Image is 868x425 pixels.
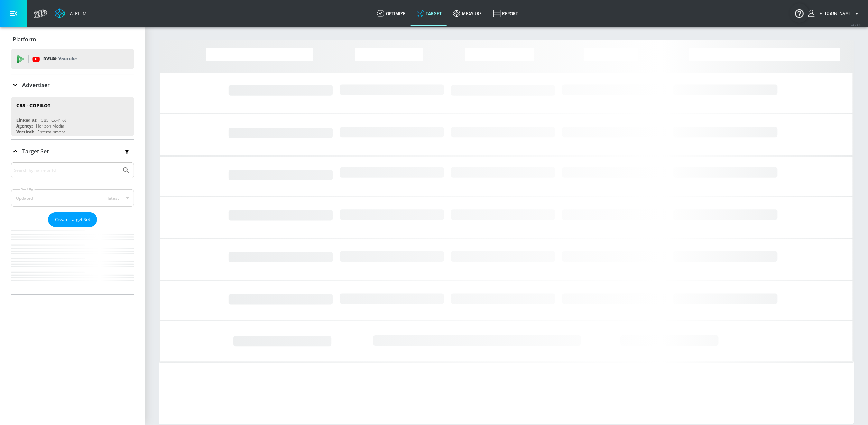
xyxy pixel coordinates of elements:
[11,97,134,136] div: CBS - COPILOTLinked as:CBS [Co-Pilot]Agency:Horizon MediaVertical:Entertainment
[16,129,34,135] div: Vertical:
[371,1,411,26] a: optimize
[55,216,90,224] span: Create Target Set
[447,1,488,26] a: measure
[808,9,861,18] button: [PERSON_NAME]
[13,36,36,43] p: Platform
[108,195,119,201] span: latest
[851,23,861,27] span: v 4.24.0
[58,55,77,63] p: Youtube
[43,55,77,63] p: DV360:
[16,195,33,201] div: Updated
[36,123,64,129] div: Horizon Media
[11,162,134,294] div: Target Set
[16,123,33,129] div: Agency:
[67,10,87,17] div: Atrium
[16,117,37,123] div: Linked as:
[20,187,35,191] label: Sort By
[790,3,809,23] button: Open Resource Center
[48,212,97,227] button: Create Target Set
[11,140,134,163] div: Target Set
[22,148,49,155] p: Target Set
[411,1,447,26] a: Target
[41,117,67,123] div: CBS [Co-Pilot]
[16,102,50,109] div: CBS - COPILOT
[816,11,853,16] span: login as: samantha.yip@zefr.com
[14,166,119,175] input: Search by name or Id
[37,129,65,135] div: Entertainment
[22,81,50,89] p: Advertiser
[11,49,134,69] div: DV360: Youtube
[55,8,87,19] a: Atrium
[11,30,134,49] div: Platform
[11,227,134,294] nav: list of Target Set
[11,75,134,95] div: Advertiser
[488,1,524,26] a: Report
